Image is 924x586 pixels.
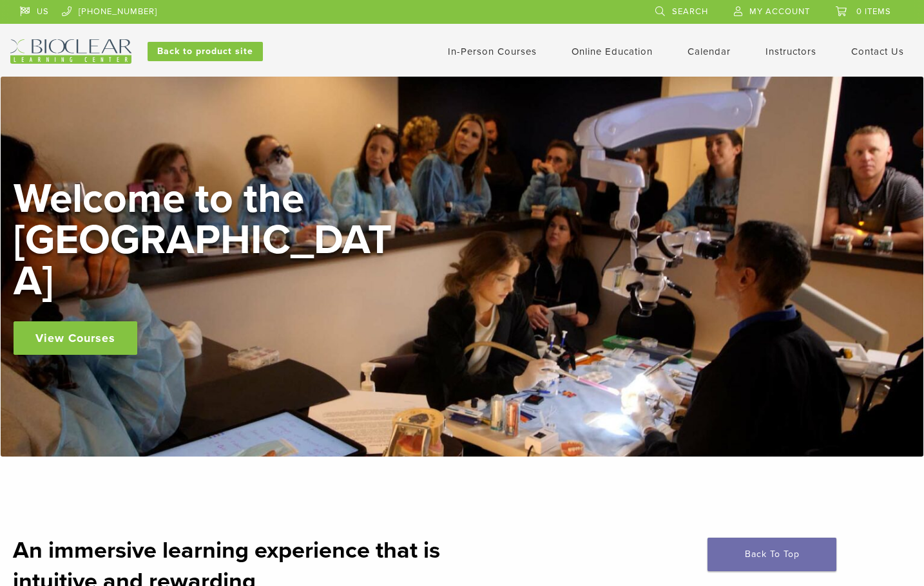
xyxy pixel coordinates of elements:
a: Online Education [572,46,653,57]
span: My Account [749,6,810,17]
a: Contact Us [851,46,904,57]
h2: Welcome to the [GEOGRAPHIC_DATA] [14,178,400,302]
span: 0 items [856,6,891,17]
a: In-Person Courses [448,46,537,57]
a: Instructors [765,46,816,57]
a: Calendar [688,46,731,57]
a: View Courses [14,321,137,355]
span: Search [672,6,708,17]
a: Back to product site [148,42,263,61]
img: Bioclear [10,39,131,64]
a: Back To Top [707,538,836,571]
